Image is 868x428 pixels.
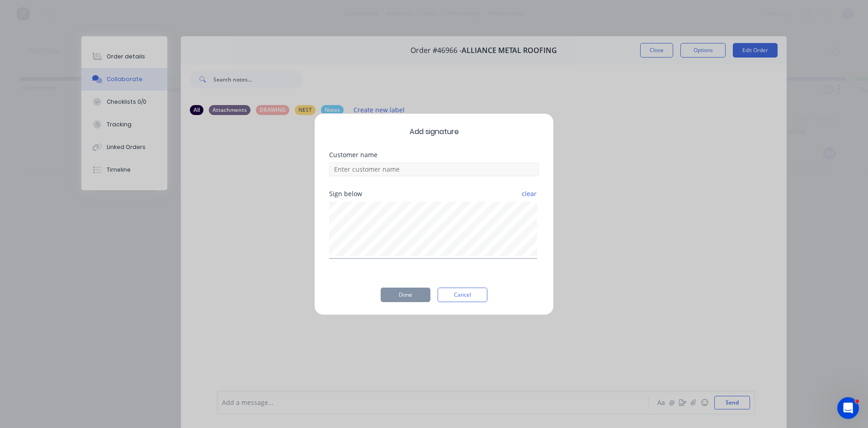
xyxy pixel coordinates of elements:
div: Customer name [329,152,539,158]
button: clear [521,186,537,202]
iframe: Intercom live chat [837,397,859,419]
span: Add signature [329,126,539,137]
div: Sign below [329,191,539,197]
button: Done [381,288,430,302]
input: Enter customer name [329,163,539,176]
button: Cancel [438,288,487,302]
